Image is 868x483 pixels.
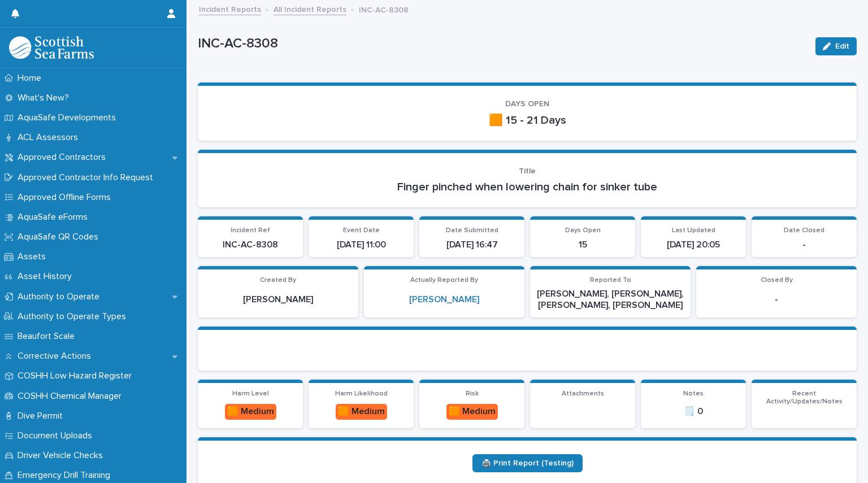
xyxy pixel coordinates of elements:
p: INC-AC-8308 [205,240,296,250]
p: AquaSafe QR Codes [13,232,107,242]
p: [DATE] 16:47 [426,240,518,250]
p: INC-AC-8308 [359,3,409,15]
p: COSHH Low Hazard Register [13,371,141,381]
p: - [703,294,850,305]
span: Closed By [761,277,793,284]
img: bPIBxiqnSb2ggTQWdOVV [9,36,94,59]
p: Approved Contractor Info Request [13,172,162,183]
div: 🟧 Medium [225,404,276,419]
p: [DATE] 11:00 [315,240,407,250]
span: DAYS OPEN [505,100,549,108]
span: Edit [835,42,849,50]
p: Approved Offline Forms [13,192,120,203]
p: 🗒️ 0 [648,406,739,417]
p: Dive Permit [13,411,72,421]
a: 🖨️ Print Report (Testing) [472,454,583,472]
p: Approved Contractors [13,152,115,163]
p: 15 [537,240,628,250]
p: INC-AC-8308 [198,36,806,52]
span: Days Open [565,227,601,234]
p: Document Uploads [13,430,101,441]
p: Emergency Drill Training [13,470,119,481]
p: Authority to Operate [13,291,108,302]
button: Edit [815,37,857,55]
p: Authority to Operate Types [13,311,135,322]
div: 🟧 Medium [336,404,387,419]
p: 🟧 15 - 21 Days [211,114,843,127]
span: Title [519,167,536,175]
span: Created By [260,277,296,284]
span: Incident Ref [231,227,270,234]
p: Beaufort Scale [13,331,84,342]
span: Harm Likelihood [335,390,388,397]
p: AquaSafe Developments [13,112,125,123]
span: Last Updated [672,227,715,234]
p: [DATE] 20:05 [648,240,739,250]
a: [PERSON_NAME] [409,294,479,305]
span: Date Closed [784,227,824,234]
p: What's New? [13,93,78,103]
span: Actually Reported By [410,277,478,284]
p: Asset History [13,271,81,282]
a: All Incident Reports [274,2,346,15]
span: Event Date [343,227,380,234]
p: - [758,240,850,250]
span: Risk [466,390,479,397]
p: AquaSafe eForms [13,212,97,223]
p: Corrective Actions [13,351,100,362]
span: Notes [683,390,704,397]
p: Home [13,73,50,84]
span: Harm Level [232,390,269,397]
div: 🟧 Medium [446,404,498,419]
p: Finger pinched when lowering chain for sinker tube [211,180,843,194]
p: [PERSON_NAME] [205,294,351,305]
span: Recent Activity/Updates/Notes [766,390,843,405]
p: ACL Assessors [13,132,87,143]
span: Attachments [562,390,604,397]
span: 🖨️ Print Report (Testing) [481,459,574,467]
a: Incident Reports [199,2,261,15]
span: Reported To [590,277,631,284]
p: Assets [13,251,55,262]
p: Driver Vehicle Checks [13,450,112,461]
span: Date Submitted [446,227,498,234]
p: COSHH Chemical Manager [13,391,131,402]
p: [PERSON_NAME], [PERSON_NAME], [PERSON_NAME], [PERSON_NAME] [537,289,684,310]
